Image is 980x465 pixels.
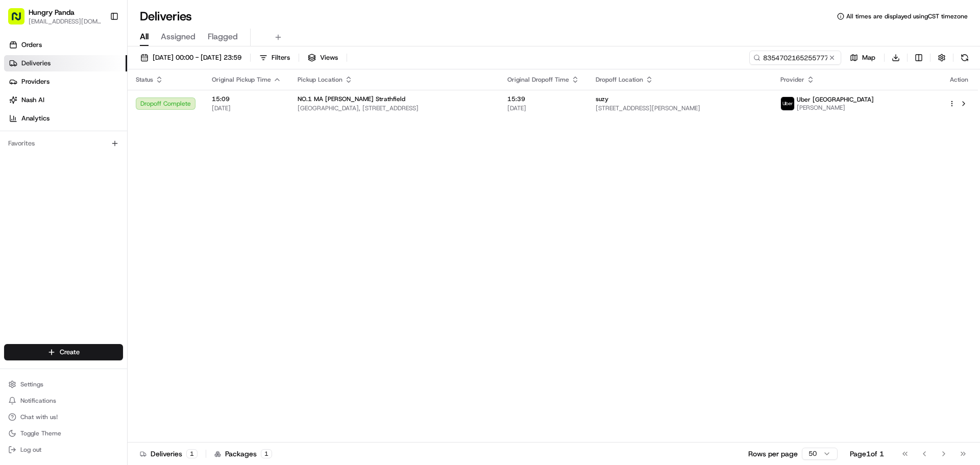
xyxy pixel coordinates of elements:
div: 📗 [10,229,18,237]
span: [GEOGRAPHIC_DATA], [STREET_ADDRESS] [298,104,491,112]
span: Views [320,53,338,62]
span: 8月15日 [39,186,63,194]
button: Create [4,344,123,360]
span: Notifications [20,397,56,405]
button: Map [845,51,880,65]
span: Filters [272,53,290,62]
button: Filters [255,51,295,65]
a: Nash AI [4,92,127,108]
button: [DATE] 00:00 - [DATE] 23:59 [136,51,246,65]
span: Analytics [21,114,50,123]
span: NO.1 MA [PERSON_NAME] Strathfield [298,95,405,103]
span: [STREET_ADDRESS][PERSON_NAME] [596,104,764,112]
h1: Deliveries [140,8,192,25]
span: Orders [21,40,42,50]
button: See all [158,131,186,143]
span: Map [862,53,875,62]
img: Bea Lacdao [10,149,27,165]
button: Hungry Panda [29,7,75,17]
span: Deliveries [21,59,51,68]
span: [DATE] [507,104,579,112]
span: Settings [20,380,43,388]
button: Views [303,51,342,65]
div: Deliveries [140,449,198,459]
button: Settings [4,377,123,391]
span: API Documentation [96,228,164,238]
a: Analytics [4,110,127,127]
button: Toggle Theme [4,426,123,440]
div: Page 1 of 1 [850,449,884,459]
img: 1753817452368-0c19585d-7be3-40d9-9a41-2dc781b3d1eb [21,97,40,116]
a: Powered byPylon [72,253,124,261]
span: Knowledge Base [20,228,78,238]
img: Nash [10,10,31,31]
div: Packages [214,449,272,459]
span: Toggle Theme [20,429,61,437]
div: Start new chat [46,97,167,108]
div: Action [948,76,970,84]
span: Original Dropoff Time [507,76,569,84]
span: Chat with us! [20,413,58,421]
span: Assigned [161,31,195,43]
a: Providers [4,74,127,90]
span: Providers [21,77,50,86]
button: Chat with us! [4,410,123,424]
span: All [140,31,149,43]
span: Provider [780,76,804,84]
a: 💻API Documentation [82,224,168,242]
button: Start new chat [174,101,186,113]
span: Uber [GEOGRAPHIC_DATA] [797,95,874,104]
span: 8月19日 [90,158,114,166]
button: Notifications [4,394,123,408]
span: suzy [596,95,608,103]
p: Welcome 👋 [10,41,186,57]
span: Nash AI [21,95,44,105]
img: 1736555255976-a54dd68f-1ca7-489b-9aae-adbdc363a1c4 [20,159,29,167]
a: Orders [4,37,127,53]
span: Original Pickup Time [212,76,271,84]
div: 1 [186,449,198,458]
img: uber-new-logo.jpeg [781,97,794,110]
span: [PERSON_NAME] [797,104,874,112]
p: Rows per page [748,449,798,459]
span: Create [60,348,80,357]
a: 📗Knowledge Base [6,224,82,242]
span: • [85,158,88,166]
span: [DATE] [212,104,281,112]
span: 15:09 [212,95,281,103]
input: Clear [27,66,168,77]
span: [DATE] 00:00 - [DATE] 23:59 [153,53,241,62]
button: Refresh [958,51,972,65]
button: Log out [4,443,123,457]
a: Deliveries [4,55,127,71]
span: Dropoff Location [596,76,643,84]
div: Favorites [4,135,123,152]
span: Flagged [208,31,238,43]
span: Pylon [102,253,124,261]
span: Log out [20,446,41,454]
span: All times are displayed using CST timezone [846,12,968,20]
span: Status [136,76,153,84]
div: Past conversations [10,133,68,141]
div: 💻 [86,229,94,237]
button: Hungry Panda[EMAIL_ADDRESS][DOMAIN_NAME] [4,4,106,29]
span: Pickup Location [298,76,342,84]
span: [PERSON_NAME] [32,158,83,166]
span: 15:39 [507,95,579,103]
span: • [34,186,37,194]
div: 1 [261,449,272,458]
input: Type to search [749,51,841,65]
button: [EMAIL_ADDRESS][DOMAIN_NAME] [29,17,102,26]
img: 1736555255976-a54dd68f-1ca7-489b-9aae-adbdc363a1c4 [10,97,29,116]
div: We're available if you need us! [46,108,140,116]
